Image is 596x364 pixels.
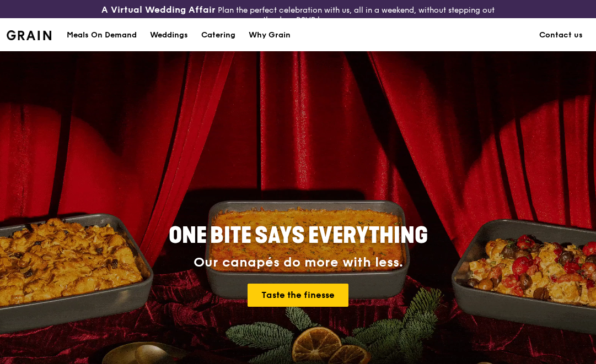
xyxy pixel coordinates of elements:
a: Weddings [143,19,195,52]
div: Plan the perfect celebration with us, all in a weekend, without stepping out the door. [99,4,497,25]
a: Why Grain [242,19,297,52]
div: Why Grain [249,19,291,52]
div: Weddings [150,19,188,52]
a: Catering [195,19,242,52]
h3: A Virtual Wedding Affair [101,4,216,15]
div: Meals On Demand [67,19,137,52]
div: Our canapés do more with less. [100,255,497,270]
span: ONE BITE SAYS EVERYTHING [169,222,428,249]
a: Taste the finesse [248,284,348,307]
img: Grain [7,30,51,40]
a: Contact us [533,19,589,52]
a: RSVP here [296,15,334,25]
div: Catering [201,19,235,52]
a: GrainGrain [7,18,51,51]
